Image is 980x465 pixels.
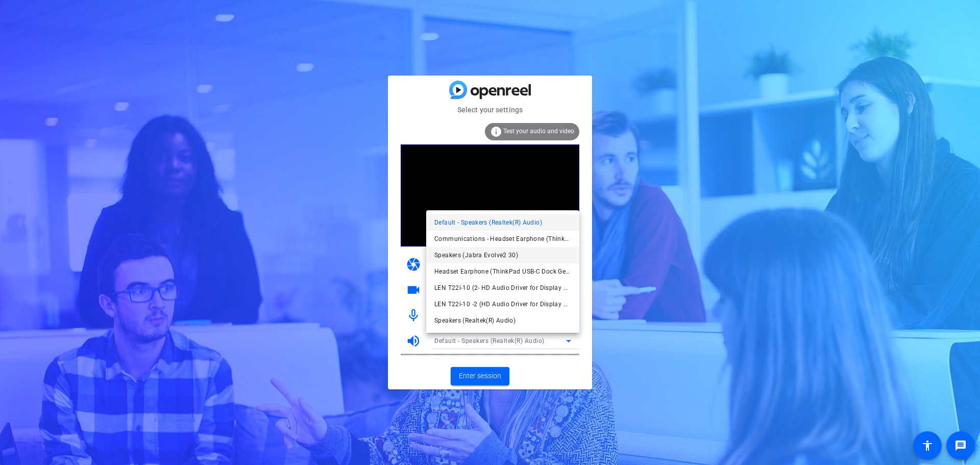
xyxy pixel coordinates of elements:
span: LEN T22i-10 (2- HD Audio Driver for Display Audio) [434,282,571,294]
span: Speakers (Realtek(R) Audio) [434,314,516,327]
span: Communications - Headset Earphone (ThinkPad USB-C Dock Gen2 USB Audio) (17ef:a396) [434,233,571,245]
span: Speakers (Jabra Evolve2 30) [434,249,518,261]
span: Default - Speakers (Realtek(R) Audio) [434,216,542,229]
span: LEN T22i-10 -2 (HD Audio Driver for Display Audio) [434,298,571,310]
span: Headset Earphone (ThinkPad USB-C Dock Gen2 USB Audio) (17ef:a396) [434,265,571,278]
